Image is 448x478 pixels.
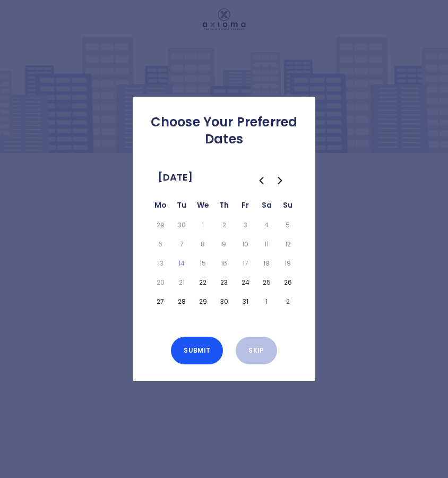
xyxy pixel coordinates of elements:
[194,275,211,290] button: Wednesday, October 22nd, 2025
[216,237,232,252] button: Thursday, October 9th, 2025
[258,294,275,309] button: Saturday, November 1st, 2025
[141,114,307,148] h2: Choose Your Preferred Dates
[216,294,232,309] button: Thursday, October 30th, 2025
[152,218,169,233] button: Monday, September 29th, 2025
[150,199,171,216] th: Monday
[173,256,190,271] button: Today, Tuesday, October 14th, 2025
[152,275,169,290] button: Monday, October 20th, 2025
[173,237,190,252] button: Tuesday, October 7th, 2025
[216,256,232,271] button: Thursday, October 16th, 2025
[152,256,169,271] button: Monday, October 13th, 2025
[237,275,254,290] button: Friday, October 24th, 2025
[279,237,296,252] button: Sunday, October 12th, 2025
[237,294,254,309] button: Friday, October 31st, 2025
[194,256,211,271] button: Wednesday, October 15th, 2025
[158,169,193,186] span: [DATE]
[279,256,296,271] button: Sunday, October 19th, 2025
[271,171,290,190] button: Go to the Next Month
[237,237,254,252] button: Friday, October 10th, 2025
[152,294,169,309] button: Monday, October 27th, 2025
[258,237,275,252] button: Saturday, October 11th, 2025
[194,294,211,309] button: Wednesday, October 29th, 2025
[279,218,296,233] button: Sunday, October 5th, 2025
[279,275,296,290] button: Sunday, October 26th, 2025
[152,237,169,252] button: Monday, October 6th, 2025
[216,218,232,233] button: Thursday, October 2nd, 2025
[171,199,192,216] th: Tuesday
[235,199,256,216] th: Friday
[237,256,254,271] button: Friday, October 17th, 2025
[237,218,254,233] button: Friday, October 3rd, 2025
[192,199,213,216] th: Wednesday
[150,199,298,311] table: October 2025
[173,218,190,233] button: Tuesday, September 30th, 2025
[258,218,275,233] button: Saturday, October 4th, 2025
[277,199,298,216] th: Sunday
[256,199,277,216] th: Saturday
[213,199,235,216] th: Thursday
[203,8,246,30] img: Logo
[194,237,211,252] button: Wednesday, October 8th, 2025
[252,171,271,190] button: Go to the Previous Month
[236,337,277,364] button: Skip
[173,275,190,290] button: Tuesday, October 21st, 2025
[279,294,296,309] button: Sunday, November 2nd, 2025
[173,294,190,309] button: Tuesday, October 28th, 2025
[171,337,223,364] button: Submit
[258,275,275,290] button: Saturday, October 25th, 2025
[194,218,211,233] button: Wednesday, October 1st, 2025
[258,256,275,271] button: Saturday, October 18th, 2025
[216,275,232,290] button: Thursday, October 23rd, 2025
